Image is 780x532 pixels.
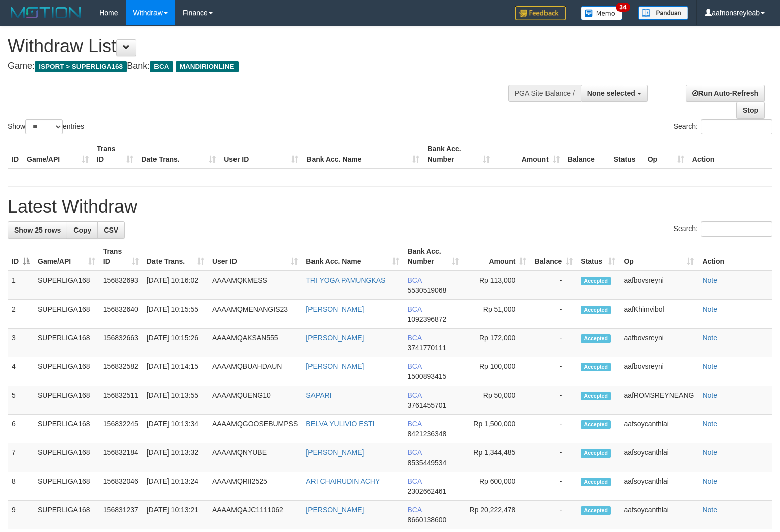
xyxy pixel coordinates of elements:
td: 4 [8,357,34,386]
input: Search: [701,119,772,134]
span: None selected [587,89,635,97]
td: - [530,443,577,472]
td: 156832693 [99,271,143,300]
td: AAAAMQBUAHDAUN [208,357,302,386]
td: 156832582 [99,357,143,386]
span: Accepted [581,449,611,458]
span: Accepted [581,306,611,314]
th: Game/API: activate to sort column ascending [34,242,99,271]
h1: Withdraw List [8,36,510,56]
td: aafbovsreyni [619,271,698,300]
td: [DATE] 10:15:55 [143,300,208,329]
a: [PERSON_NAME] [306,334,364,342]
h1: Latest Withdraw [8,197,772,217]
td: 6 [8,415,34,443]
a: [PERSON_NAME] [306,506,364,514]
span: Copy 8535449534 to clipboard [407,459,446,467]
th: Status [610,140,644,169]
a: Show 25 rows [8,221,67,239]
td: 156832511 [99,386,143,415]
th: User ID [220,140,302,169]
td: AAAAMQGOOSEBUMPSS [208,415,302,443]
th: Amount [494,140,564,169]
span: BCA [407,334,421,342]
td: AAAAMQKMESS [208,271,302,300]
span: Copy 2302662461 to clipboard [407,487,446,495]
th: Action [698,242,772,271]
td: - [530,357,577,386]
span: BCA [407,362,421,370]
td: 2 [8,300,34,329]
input: Search: [701,221,772,237]
span: Accepted [581,392,611,400]
th: Balance [564,140,610,169]
span: Accepted [581,506,611,515]
img: Feedback.jpg [515,6,566,20]
span: MANDIRIONLINE [176,61,239,72]
td: [DATE] 10:13:32 [143,443,208,472]
td: Rp 1,500,000 [463,415,530,443]
span: Accepted [581,478,611,486]
td: [DATE] 10:13:55 [143,386,208,415]
th: User ID: activate to sort column ascending [208,242,302,271]
td: AAAAMQMENANGIS23 [208,300,302,329]
a: Note [702,420,717,428]
span: BCA [407,276,421,284]
td: 156831237 [99,501,143,529]
a: TRI YOGA PAMUNGKAS [306,276,385,284]
td: aafsoycanthlai [619,443,698,472]
th: Op [644,140,688,169]
span: Accepted [581,334,611,343]
th: Status: activate to sort column ascending [577,242,619,271]
a: Copy [67,221,98,239]
span: Copy 1500893415 to clipboard [407,372,446,381]
a: Note [702,276,717,284]
td: aafKhimvibol [619,300,698,329]
a: BELVA YULIVIO ESTI [306,420,374,428]
td: [DATE] 10:14:15 [143,357,208,386]
td: SUPERLIGA168 [34,271,99,300]
th: Bank Acc. Name [302,140,423,169]
span: Copy 3741770111 to clipboard [407,344,446,352]
a: Note [702,506,717,514]
td: aafbovsreyni [619,357,698,386]
a: Note [702,477,717,485]
span: Copy 3761455701 to clipboard [407,401,446,409]
label: Search: [674,119,772,134]
td: Rp 600,000 [463,472,530,501]
span: BCA [407,420,421,428]
span: Copy 8421236348 to clipboard [407,430,446,438]
th: Date Trans.: activate to sort column ascending [143,242,208,271]
img: Button%20Memo.svg [581,6,623,20]
td: SUPERLIGA168 [34,415,99,443]
td: 156832245 [99,415,143,443]
td: - [530,386,577,415]
td: SUPERLIGA168 [34,472,99,501]
td: AAAAMQAKSAN555 [208,329,302,357]
td: 156832184 [99,443,143,472]
span: CSV [104,226,118,234]
a: Note [702,362,717,370]
td: Rp 1,344,485 [463,443,530,472]
td: [DATE] 10:13:24 [143,472,208,501]
th: Bank Acc. Number: activate to sort column ascending [403,242,463,271]
td: Rp 20,222,478 [463,501,530,529]
a: Note [702,305,717,313]
span: BCA [407,391,421,399]
th: ID: activate to sort column descending [8,242,34,271]
h4: Game: Bank: [8,61,510,71]
td: SUPERLIGA168 [34,443,99,472]
span: BCA [150,61,173,72]
span: Copy 5530519068 to clipboard [407,286,446,294]
th: Action [688,140,772,169]
td: [DATE] 10:16:02 [143,271,208,300]
td: 156832663 [99,329,143,357]
td: 9 [8,501,34,529]
td: 3 [8,329,34,357]
td: SUPERLIGA168 [34,386,99,415]
a: [PERSON_NAME] [306,448,364,457]
th: Game/API [23,140,93,169]
span: Accepted [581,363,611,371]
a: Note [702,334,717,342]
span: BCA [407,506,421,514]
